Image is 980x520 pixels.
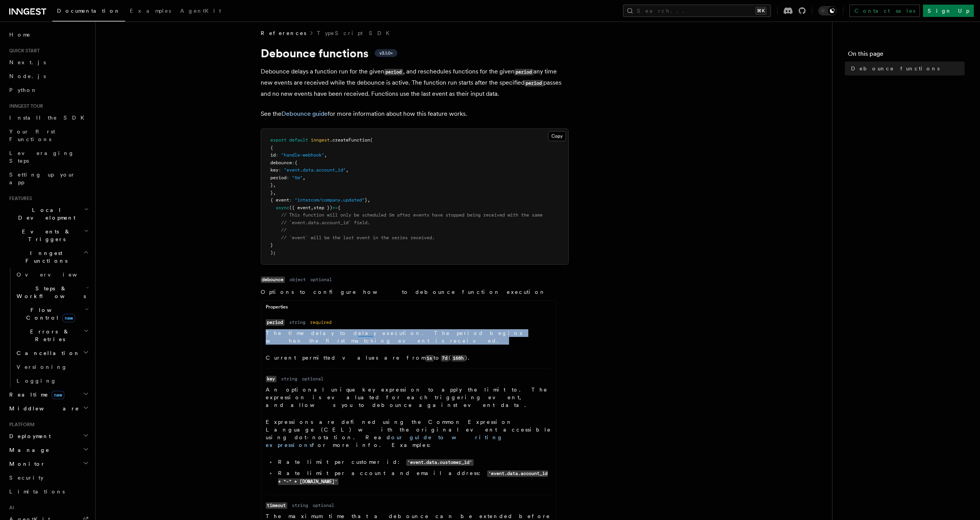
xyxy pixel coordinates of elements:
span: key [270,167,278,173]
code: period [524,80,543,87]
span: new [52,391,64,399]
span: Versioning [17,364,67,370]
span: Features [6,195,32,202]
button: Deployment [6,429,90,443]
dd: optional [302,376,323,382]
a: Limitations [6,485,90,498]
span: Logging [17,378,57,384]
li: Rate limit per account and email address: [276,469,551,485]
span: Quick start [6,48,40,54]
button: Steps & Workflows [13,282,90,303]
span: Your first Functions [9,128,55,142]
button: Inngest Functions [6,246,90,268]
p: See the for more information about how this feature works. [261,108,569,119]
span: // `event` will be the last event in the series received. [281,235,435,240]
span: AI [6,505,14,511]
span: , [311,205,313,210]
span: Deployment [6,432,51,440]
dd: optional [313,502,334,508]
a: TypeScript SDK [317,29,394,37]
span: Overview [17,272,96,278]
p: Debounce delays a function run for the given , and reschedules functions for the given any time n... [261,66,569,99]
span: .createFunction [330,137,370,143]
span: "intercom/company.updated" [295,197,365,203]
a: AgentKit [176,2,226,21]
span: { [295,160,297,165]
code: period [514,69,533,75]
code: debounce [261,277,285,283]
span: Node.js [9,73,46,79]
span: Flow Control [13,306,85,322]
span: AgentKit [180,8,221,14]
p: An optional unique key expression to apply the limit to. The expression is evaluated for each tri... [266,386,551,409]
span: } [270,242,273,248]
a: Sign Up [923,5,974,17]
a: Logging [13,374,90,388]
a: Python [6,83,90,97]
span: // [281,227,286,233]
span: Setting up your app [9,172,75,185]
span: Next.js [9,59,46,65]
button: Errors & Retries [13,325,90,346]
span: new [62,314,75,322]
span: } [270,182,273,188]
code: 'event.data.customer_id' [406,459,474,466]
span: , [273,182,276,188]
a: Contact sales [849,5,920,17]
span: export [270,137,286,143]
button: Cancellation [13,346,90,360]
a: Debounce guide [281,110,328,117]
span: } [365,197,367,203]
code: timeout [266,502,287,509]
p: Options to configure how to debounce function execution [261,288,556,296]
code: 1s [426,355,434,362]
span: } [270,190,273,195]
span: Steps & Workflows [13,285,86,300]
dd: optional [310,277,332,283]
span: // `event.data.account_id` field. [281,220,370,225]
span: Python [9,87,37,93]
code: period [384,69,403,75]
p: Expressions are defined using the Common Expression Language (CEL) with the original event access... [266,418,551,449]
span: Install the SDK [9,115,89,121]
code: 7d [441,355,449,362]
a: Examples [125,2,176,21]
dd: string [281,376,297,382]
span: id [270,152,276,158]
span: v3.1.0+ [379,50,393,56]
span: Home [9,31,31,38]
code: key [266,376,276,382]
span: "event.data.account_id" [284,167,346,173]
span: , [273,190,276,195]
dd: string [289,319,305,325]
div: Properties [261,304,556,313]
dd: required [310,319,332,325]
span: Middleware [6,405,79,412]
code: period [266,319,285,326]
span: "handle-webhook" [281,152,324,158]
span: Limitations [9,488,65,495]
span: : [278,167,281,173]
button: Local Development [6,203,90,225]
span: , [303,175,305,180]
a: Documentation [52,2,125,22]
a: Debounce functions [848,62,965,75]
p: The time delay to delay execution. The period begins when the first matching event is received. [266,329,551,345]
span: Monitor [6,460,45,468]
kbd: ⌘K [756,7,766,15]
a: Overview [13,268,90,282]
span: : [276,152,278,158]
button: Monitor [6,457,90,471]
code: 'event.data.account_id + "-" + [DOMAIN_NAME]' [278,470,548,485]
span: ({ event [289,205,311,210]
span: => [332,205,338,210]
button: Flow Controlnew [13,303,90,325]
button: Middleware [6,402,90,415]
a: Install the SDK [6,111,90,125]
a: Leveraging Steps [6,146,90,168]
dd: object [290,277,306,283]
h1: Debounce functions [261,46,569,60]
span: Security [9,475,44,481]
button: Toggle dark mode [818,6,837,15]
span: References [261,29,306,37]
